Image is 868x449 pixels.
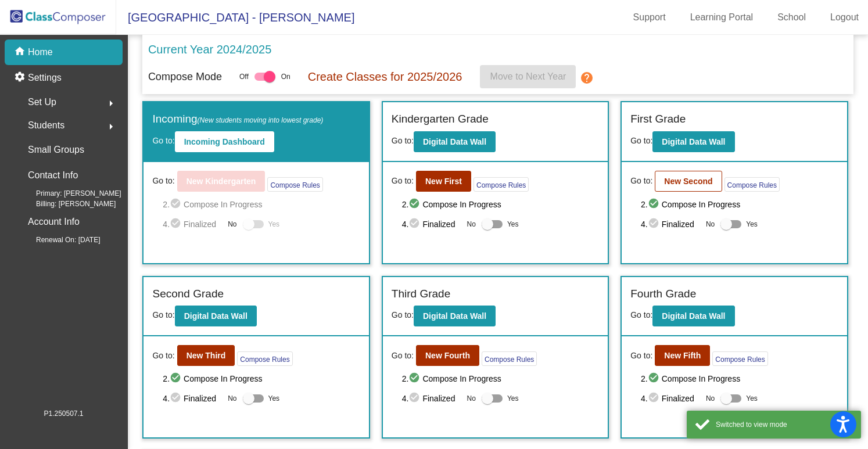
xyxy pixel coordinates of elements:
[662,137,725,146] b: Digital Data Wall
[423,311,486,321] b: Digital Data Wall
[184,137,265,146] b: Incoming Dashboard
[14,45,28,59] mat-icon: home
[467,393,476,404] span: No
[28,117,64,134] span: Students
[170,391,184,405] mat-icon: check_circle
[414,306,496,326] button: Digital Data Wall
[392,310,414,319] span: Go to:
[746,391,758,405] span: Yes
[28,142,84,158] p: Small Groups
[152,286,224,303] label: Second Grade
[507,391,519,405] span: Yes
[655,171,722,192] button: New Second
[163,197,360,211] span: 2. Compose In Progress
[186,177,256,186] b: New Kindergarten
[281,71,290,82] span: On
[392,136,414,145] span: Go to:
[408,217,422,231] mat-icon: check_circle
[408,391,422,405] mat-icon: check_circle
[490,71,566,81] span: Move to Next Year
[630,310,652,319] span: Go to:
[104,120,118,134] mat-icon: arrow_right
[392,175,414,187] span: Go to:
[480,65,576,88] button: Move to Next Year
[652,306,734,326] button: Digital Data Wall
[648,372,662,386] mat-icon: check_circle
[641,197,838,211] span: 2. Compose In Progress
[641,391,700,405] span: 4. Finalized
[655,345,710,366] button: New Fifth
[228,393,236,404] span: No
[170,217,184,231] mat-icon: check_circle
[175,131,274,152] button: Incoming Dashboard
[170,372,184,386] mat-icon: check_circle
[641,372,838,386] span: 2. Compose In Progress
[402,391,461,405] span: 4. Finalized
[116,8,354,27] span: [GEOGRAPHIC_DATA] - [PERSON_NAME]
[104,96,118,110] mat-icon: arrow_right
[148,69,222,85] p: Compose Mode
[268,217,280,231] span: Yes
[624,8,675,27] a: Support
[177,171,266,192] button: New Kindergarten
[17,199,116,209] span: Billing: [PERSON_NAME]
[402,197,600,211] span: 2. Compose In Progress
[648,197,662,211] mat-icon: check_circle
[746,217,758,231] span: Yes
[408,372,422,386] mat-icon: check_circle
[17,188,121,199] span: Primary: [PERSON_NAME]
[467,219,476,229] span: No
[163,372,360,386] span: 2. Compose In Progress
[648,217,662,231] mat-icon: check_circle
[268,391,280,405] span: Yes
[228,219,236,229] span: No
[152,310,174,319] span: Go to:
[821,8,868,27] a: Logout
[152,111,323,128] label: Incoming
[152,350,174,362] span: Go to:
[175,306,257,326] button: Digital Data Wall
[184,311,248,321] b: Digital Data Wall
[630,136,652,145] span: Go to:
[425,351,470,360] b: New Fourth
[28,167,78,184] p: Contact Info
[716,419,852,430] div: Switched to view mode
[768,8,815,27] a: School
[482,351,537,366] button: Compose Rules
[392,111,489,128] label: Kindergarten Grade
[28,214,80,230] p: Account Info
[267,177,322,192] button: Compose Rules
[17,235,100,245] span: Renewal On: [DATE]
[392,286,450,303] label: Third Grade
[402,217,461,231] span: 4. Finalized
[416,171,471,192] button: New First
[240,71,249,82] span: Off
[681,8,763,27] a: Learning Portal
[652,131,734,152] button: Digital Data Wall
[152,136,174,145] span: Go to:
[648,391,662,405] mat-icon: check_circle
[580,71,594,85] mat-icon: help
[28,45,53,59] p: Home
[14,71,28,85] mat-icon: settings
[148,41,271,58] p: Current Year 2024/2025
[630,286,696,303] label: Fourth Grade
[416,345,479,366] button: New Fourth
[28,71,62,85] p: Settings
[198,116,324,124] span: (New students moving into lowest grade)
[163,391,222,405] span: 4. Finalized
[630,175,652,187] span: Go to:
[664,351,701,360] b: New Fifth
[392,350,414,362] span: Go to:
[425,177,462,186] b: New First
[170,197,184,211] mat-icon: check_circle
[664,177,712,186] b: New Second
[630,111,686,128] label: First Grade
[177,345,235,366] button: New Third
[237,351,292,366] button: Compose Rules
[402,372,600,386] span: 2. Compose In Progress
[630,350,652,362] span: Go to:
[474,177,529,192] button: Compose Rules
[152,175,174,187] span: Go to:
[724,177,780,192] button: Compose Rules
